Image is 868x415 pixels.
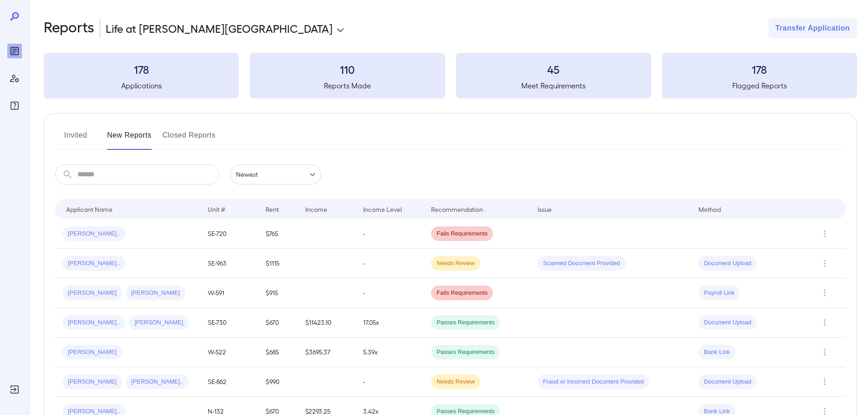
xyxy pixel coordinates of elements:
span: Payroll Link [699,289,740,297]
button: Row Actions [817,315,832,330]
span: Fails Requirements [431,230,493,238]
td: $11423.10 [298,308,356,338]
h3: 178 [44,62,239,77]
td: 17.05x [356,308,424,338]
p: Life at [PERSON_NAME][GEOGRAPHIC_DATA] [106,21,333,36]
span: Document Upload [699,378,757,386]
span: [PERSON_NAME] [62,289,122,297]
span: Needs Review [431,378,480,386]
td: 5.39x [356,338,424,367]
td: - [356,249,424,278]
td: - [356,367,424,397]
td: $3695.37 [298,338,356,367]
button: Invited [55,128,96,150]
td: $990 [258,367,298,397]
div: Manage Users [7,71,22,86]
td: SE-963 [200,249,258,278]
span: [PERSON_NAME].. [62,230,125,238]
span: Passes Requirements [431,318,500,327]
td: SE-862 [200,367,258,397]
button: Transfer Application [768,18,857,38]
h5: Flagged Reports [662,80,857,91]
button: Row Actions [817,256,832,271]
span: [PERSON_NAME] [126,289,185,297]
span: [PERSON_NAME] [62,348,122,357]
button: New Reports [107,128,152,150]
td: SE-730 [200,308,258,338]
h5: Meet Requirements [456,80,651,91]
div: Applicant Name [66,204,113,215]
td: $915 [258,278,298,308]
div: FAQ [7,98,22,113]
td: W-591 [200,278,258,308]
h5: Applications [44,80,239,91]
td: $670 [258,308,298,338]
span: Document Upload [699,318,757,327]
h3: 178 [662,62,857,77]
div: Reports [7,44,22,58]
span: [PERSON_NAME].. [62,259,125,268]
summary: 178Applications110Reports Made45Meet Requirements178Flagged Reports [44,53,857,98]
div: Method [699,204,721,215]
span: [PERSON_NAME] [62,378,122,386]
h3: 110 [250,62,445,77]
td: $1115 [258,249,298,278]
div: Issue [538,204,552,215]
button: Row Actions [817,226,832,241]
button: Row Actions [817,345,832,359]
div: Recommendation [431,204,483,215]
td: $765 [258,219,298,249]
div: Income [305,204,327,215]
h5: Reports Made [250,80,445,91]
td: W-522 [200,338,258,367]
span: [PERSON_NAME] [129,318,189,327]
button: Row Actions [817,374,832,389]
td: $685 [258,338,298,367]
div: Unit # [208,204,225,215]
h2: Reports [44,18,94,38]
span: Needs Review [431,259,480,268]
td: SE-720 [200,219,258,249]
span: Fails Requirements [431,289,493,297]
span: [PERSON_NAME].. [62,318,125,327]
span: [PERSON_NAME].. [126,378,189,386]
span: Scanned Document Provided [538,259,626,268]
span: Fraud or Incorrect Document Provided [538,378,649,386]
h3: 45 [456,62,651,77]
button: Closed Reports [163,128,216,150]
div: Rent [266,204,280,215]
div: Income Level [363,204,402,215]
td: - [356,219,424,249]
span: Bank Link [699,348,735,357]
div: Log Out [7,382,22,397]
span: Passes Requirements [431,348,500,357]
span: Document Upload [699,259,757,268]
td: - [356,278,424,308]
button: Row Actions [817,286,832,300]
div: Newest [230,164,321,184]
